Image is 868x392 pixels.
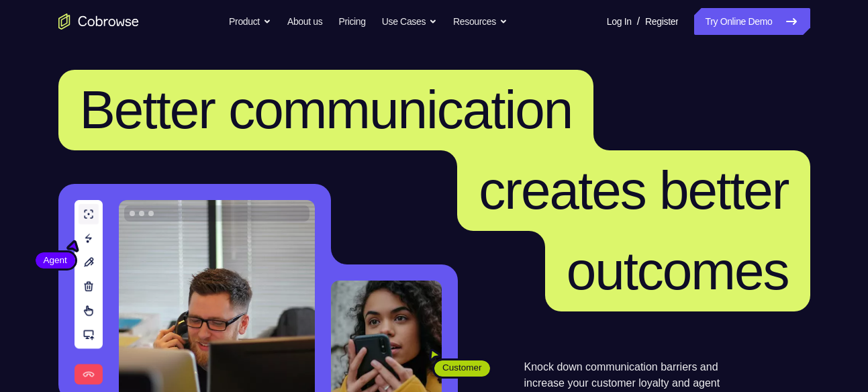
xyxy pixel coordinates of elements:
[453,8,508,35] button: Resources
[58,13,139,30] a: Go to the home page
[479,160,788,220] span: creates better
[229,8,271,35] button: Product
[694,8,810,35] a: Try Online Demo
[637,13,640,30] span: /
[607,8,632,35] a: Log In
[338,8,365,35] a: Pricing
[567,241,789,301] span: outcomes
[80,80,573,140] span: Better communication
[287,8,322,35] a: About us
[645,8,678,35] a: Register
[382,8,437,35] button: Use Cases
